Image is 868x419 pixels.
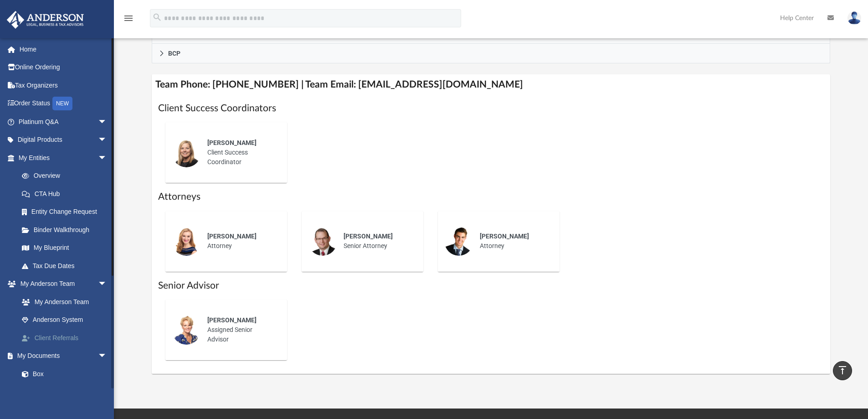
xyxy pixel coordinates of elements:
[6,94,121,113] a: Order StatusNEW
[98,149,116,167] span: arrow_drop_down
[13,311,121,329] a: Anderson System
[98,347,116,366] span: arrow_drop_down
[201,309,281,351] div: Assigned Senior Advisor
[13,257,121,275] a: Tax Due Dates
[833,361,852,380] a: vertical_align_top
[172,138,201,167] img: thumbnail
[207,316,257,324] span: [PERSON_NAME]
[168,50,180,57] span: BCP
[473,225,553,257] div: Attorney
[344,233,393,240] span: [PERSON_NAME]
[6,40,121,58] a: Home
[158,190,824,203] h1: Attorneys
[123,17,134,24] a: menu
[152,44,831,63] a: BCP
[13,221,121,239] a: Binder Walkthrough
[13,203,121,221] a: Entity Change Request
[152,12,162,22] i: search
[6,58,121,77] a: Online Ordering
[847,11,861,25] img: User Pic
[13,383,116,401] a: Meeting Minutes
[123,13,134,24] i: menu
[201,132,281,173] div: Client Success Coordinator
[6,113,121,131] a: Platinum Q&Aarrow_drop_down
[6,76,121,94] a: Tax Organizers
[98,131,116,150] span: arrow_drop_down
[13,239,116,257] a: My Blueprint
[98,275,116,294] span: arrow_drop_down
[13,329,121,347] a: Client Referrals
[337,225,417,257] div: Senior Attorney
[837,365,848,376] i: vertical_align_top
[444,227,473,256] img: thumbnail
[6,131,121,149] a: Digital Productsarrow_drop_down
[207,233,257,240] span: [PERSON_NAME]
[52,97,72,110] div: NEW
[6,275,121,293] a: My Anderson Teamarrow_drop_down
[6,347,116,365] a: My Documentsarrow_drop_down
[172,227,201,256] img: thumbnail
[152,74,831,95] h4: Team Phone: [PHONE_NUMBER] | Team Email: [EMAIL_ADDRESS][DOMAIN_NAME]
[4,11,87,29] img: Anderson Advisors Platinum Portal
[172,316,201,345] img: thumbnail
[308,227,337,256] img: thumbnail
[201,225,281,257] div: Attorney
[6,149,121,167] a: My Entitiesarrow_drop_down
[13,185,121,203] a: CTA Hub
[98,113,116,131] span: arrow_drop_down
[480,233,529,240] span: [PERSON_NAME]
[207,139,257,146] span: [PERSON_NAME]
[158,279,824,292] h1: Senior Advisor
[13,293,116,311] a: My Anderson Team
[158,102,824,115] h1: Client Success Coordinators
[13,167,121,185] a: Overview
[13,365,112,383] a: Box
